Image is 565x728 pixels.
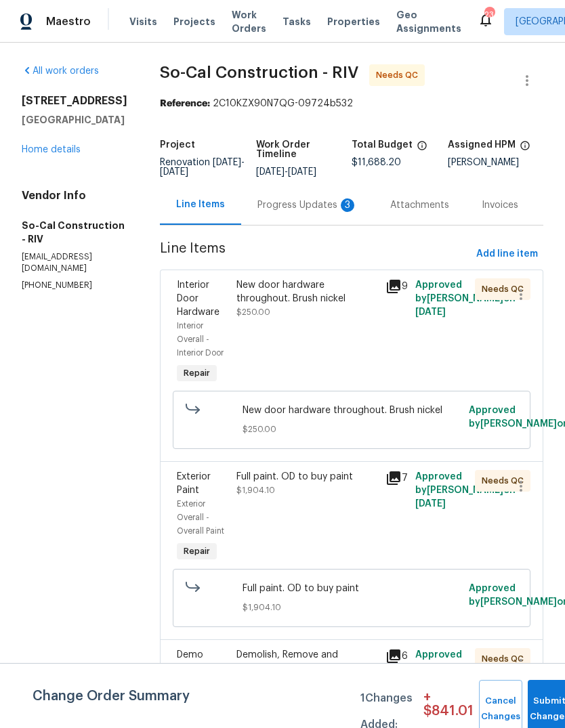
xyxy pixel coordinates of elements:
[160,99,210,108] b: Reference:
[232,8,266,35] span: Work Orders
[129,15,157,28] span: Visits
[236,486,275,494] span: $1,904.10
[160,64,358,81] span: So-Cal Construction - RIV
[448,140,516,150] h5: Assigned HPM
[256,167,285,177] span: [DATE]
[160,158,245,177] span: -
[390,198,449,212] div: Attachments
[243,423,461,436] span: $250.00
[160,167,188,177] span: [DATE]
[256,140,352,159] h5: Work Order Timeline
[22,219,127,246] h5: So-Cal Construction - RIV
[471,242,543,267] button: Add line item
[282,17,311,26] span: Tasks
[160,140,195,150] h5: Project
[385,470,407,486] div: 7
[22,145,81,154] a: Home details
[256,167,316,177] span: -
[46,15,91,28] span: Maestro
[243,582,461,595] span: Full paint. OD to buy paint
[376,68,423,82] span: Needs QC
[341,198,354,212] div: 3
[448,158,544,167] div: [PERSON_NAME]
[484,8,494,22] div: 23
[352,140,413,150] h5: Total Budget
[22,251,127,274] p: [EMAIL_ADDRESS][DOMAIN_NAME]
[535,693,564,725] span: Submit Changes
[177,322,224,357] span: Interior Overall - Interior Door
[520,140,530,158] span: The hpm assigned to this work order.
[173,15,215,28] span: Projects
[476,246,538,263] span: Add line item
[415,307,446,317] span: [DATE]
[482,198,518,212] div: Invoices
[22,280,127,291] p: [PHONE_NUMBER]
[160,242,471,267] span: Line Items
[415,499,446,509] span: [DATE]
[482,474,529,488] span: Needs QC
[385,648,407,664] div: 6
[415,650,516,687] span: Approved by [PERSON_NAME] on
[385,278,407,295] div: 9
[236,278,377,305] div: New door hardware throughout. Brush nickel
[178,366,215,380] span: Repair
[257,198,358,212] div: Progress Updates
[482,652,529,666] span: Needs QC
[160,97,543,110] div: 2C10KZX90N7QG-09724b532
[236,470,377,484] div: Full paint. OD to buy paint
[160,158,245,177] span: Renovation
[415,280,516,317] span: Approved by [PERSON_NAME] on
[213,158,241,167] span: [DATE]
[417,140,427,158] span: The total cost of line items that have been proposed by Opendoor. This sum includes line items th...
[243,601,461,614] span: $1,904.10
[288,167,316,177] span: [DATE]
[177,650,211,673] span: Demo Exterior
[352,158,401,167] span: $11,688.20
[176,198,225,211] div: Line Items
[482,282,529,296] span: Needs QC
[415,472,516,509] span: Approved by [PERSON_NAME] on
[327,15,380,28] span: Properties
[486,693,516,725] span: Cancel Changes
[22,94,127,108] h2: [STREET_ADDRESS]
[22,113,127,127] h5: [GEOGRAPHIC_DATA]
[236,308,270,316] span: $250.00
[178,544,215,558] span: Repair
[177,280,219,317] span: Interior Door Hardware
[243,404,461,417] span: New door hardware throughout. Brush nickel
[22,66,99,76] a: All work orders
[177,500,224,535] span: Exterior Overall - Overall Paint
[396,8,461,35] span: Geo Assignments
[177,472,211,495] span: Exterior Paint
[22,189,127,202] h4: Vendor Info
